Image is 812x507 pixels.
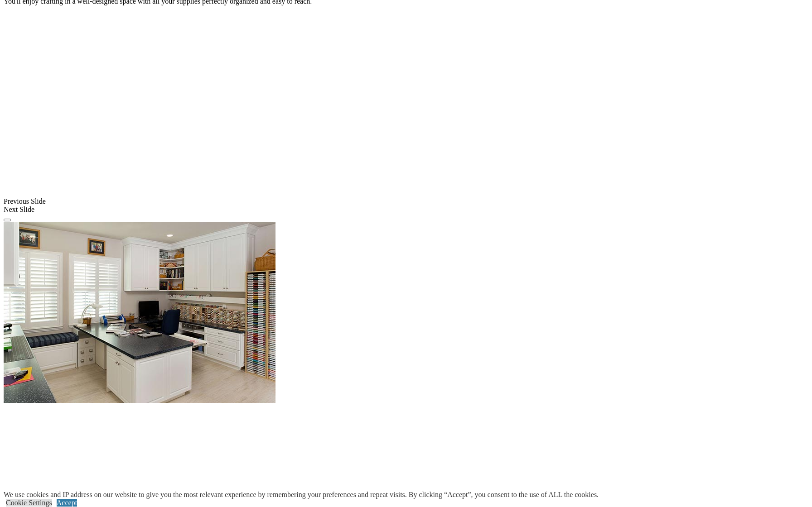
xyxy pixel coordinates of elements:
button: Click here to pause slide show [4,219,11,221]
a: Accept [57,499,77,507]
div: Next Slide [4,206,808,214]
img: Banner for mobile view [4,222,275,403]
div: We use cookies and IP address on our website to give you the most relevant experience by remember... [4,491,599,499]
div: Previous Slide [4,197,808,206]
a: Cookie Settings [6,499,52,507]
